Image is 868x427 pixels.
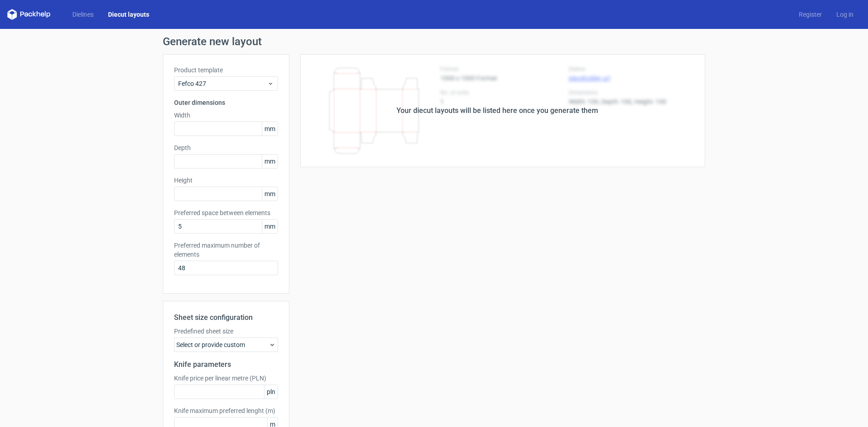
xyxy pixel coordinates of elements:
[174,338,278,352] div: Select or provide custom
[174,98,278,107] h3: Outer dimensions
[396,105,598,116] div: Your diecut layouts will be listed here once you generate them
[174,312,278,323] h2: Sheet size configuration
[262,220,278,233] span: mm
[174,406,278,415] label: Knife maximum preferred lenght (m)
[262,187,278,201] span: mm
[174,111,278,120] label: Width
[792,10,829,19] a: Register
[163,36,705,47] h1: Generate new layout
[178,79,267,88] span: Fefco 427
[174,176,278,185] label: Height
[174,374,278,383] label: Knife price per linear metre (PLN)
[174,359,278,370] h2: Knife parameters
[174,66,278,75] label: Product template
[829,10,861,19] a: Log in
[101,10,156,19] a: Diecut layouts
[174,241,278,259] label: Preferred maximum number of elements
[174,327,278,336] label: Predefined sheet size
[174,208,278,217] label: Preferred space between elements
[262,155,278,168] span: mm
[264,385,278,399] span: pln
[262,122,278,136] span: mm
[65,10,101,19] a: Dielines
[174,143,278,152] label: Depth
